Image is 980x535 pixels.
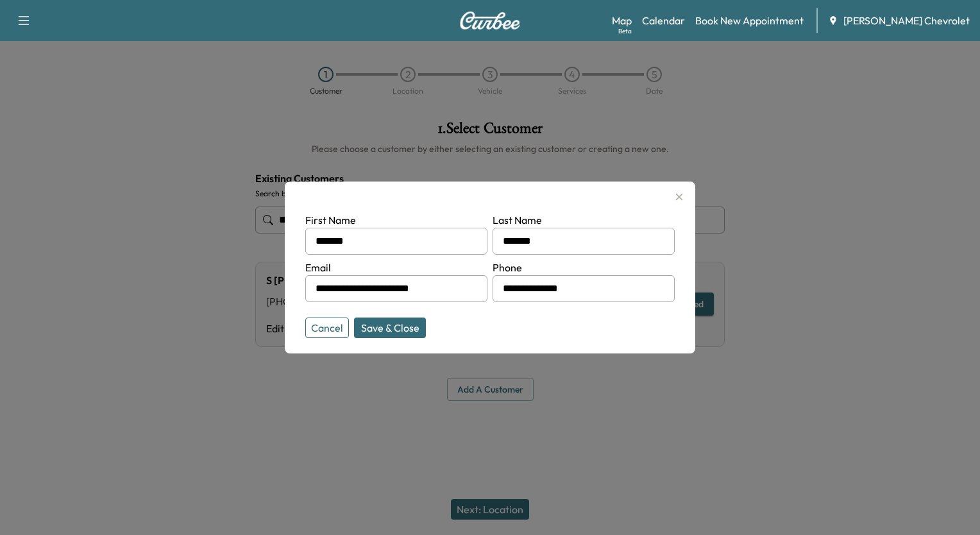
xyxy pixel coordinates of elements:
a: MapBeta [612,13,632,28]
div: Beta [618,26,632,36]
label: Phone [493,261,522,274]
img: Curbee Logo [459,12,521,30]
label: First Name [305,214,356,226]
a: Calendar [642,13,685,28]
label: Email [305,261,331,274]
button: Save & Close [354,318,426,338]
span: [PERSON_NAME] Chevrolet [843,13,970,28]
button: Cancel [305,318,349,338]
label: Last Name [493,214,542,226]
a: Book New Appointment [695,13,804,28]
